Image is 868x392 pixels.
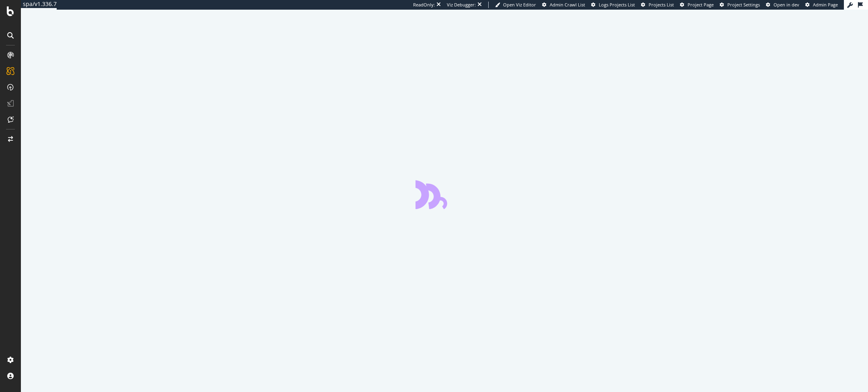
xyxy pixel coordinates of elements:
div: Viz Debugger: [447,2,476,8]
a: Open Viz Editor [495,2,536,8]
span: Project Page [688,2,714,8]
span: Open in dev [774,2,799,8]
span: Logs Projects List [599,2,635,8]
span: Open Viz Editor [503,2,536,8]
div: animation [416,180,473,209]
a: Logs Projects List [591,2,635,8]
a: Admin Crawl List [542,2,585,8]
span: Project Settings [727,2,760,8]
a: Project Page [680,2,714,8]
span: Projects List [649,2,674,8]
a: Open in dev [766,2,799,8]
span: Admin Page [813,2,838,8]
div: ReadOnly: [413,2,435,8]
span: Admin Crawl List [550,2,585,8]
a: Project Settings [720,2,760,8]
a: Projects List [641,2,674,8]
a: Admin Page [805,2,838,8]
